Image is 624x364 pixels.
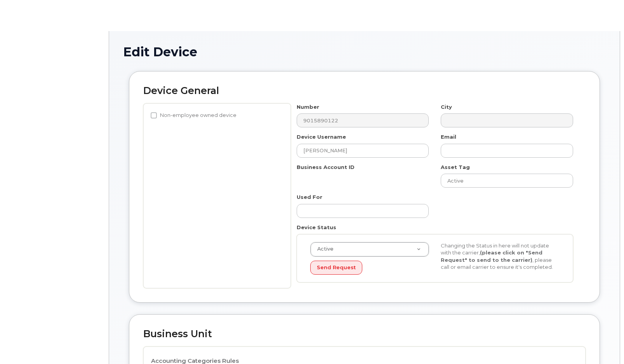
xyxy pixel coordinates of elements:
input: Non-employee owned device [151,112,157,118]
span: Active [313,246,334,253]
h2: Device General [143,85,586,96]
label: Email [441,133,456,141]
a: Active [311,242,429,256]
label: City [441,103,452,111]
strong: (please click on "Send Request" to send to the carrier) [441,249,542,263]
label: Asset Tag [441,164,470,171]
label: Business Account ID [297,164,355,171]
label: Device Status [297,224,336,231]
label: Non-employee owned device [151,111,236,120]
button: Send Request [310,261,362,275]
label: Device Username [297,133,346,141]
div: Changing the Status in here will not update with the carrier, , please call or email carrier to e... [435,242,565,271]
label: Used For [297,193,322,201]
h1: Edit Device [123,45,606,59]
label: Number [297,103,319,111]
h2: Business Unit [143,329,586,340]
